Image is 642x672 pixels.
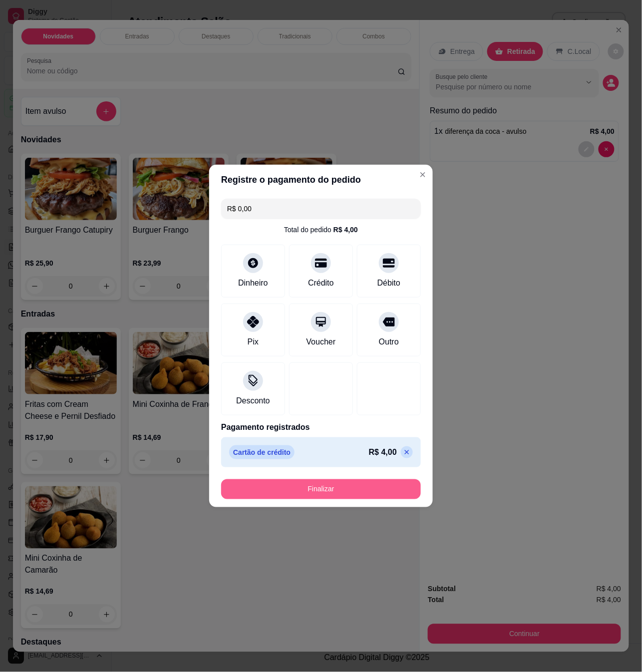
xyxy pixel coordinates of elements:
[229,445,295,459] p: Cartão de crédito
[248,336,259,348] div: Pix
[221,479,421,499] button: Finalizar
[236,395,270,407] div: Desconto
[307,336,336,348] div: Voucher
[221,421,421,433] p: Pagamento registrados
[284,225,358,235] div: Total do pedido
[308,277,334,289] div: Crédito
[369,446,397,458] p: R$ 4,00
[333,225,358,235] div: R$ 4,00
[379,336,399,348] div: Outro
[415,167,431,183] button: Close
[209,165,433,195] header: Registre o pagamento do pedido
[238,277,268,289] div: Dinheiro
[377,277,400,289] div: Débito
[227,199,415,219] input: Ex.: hambúrguer de cordeiro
